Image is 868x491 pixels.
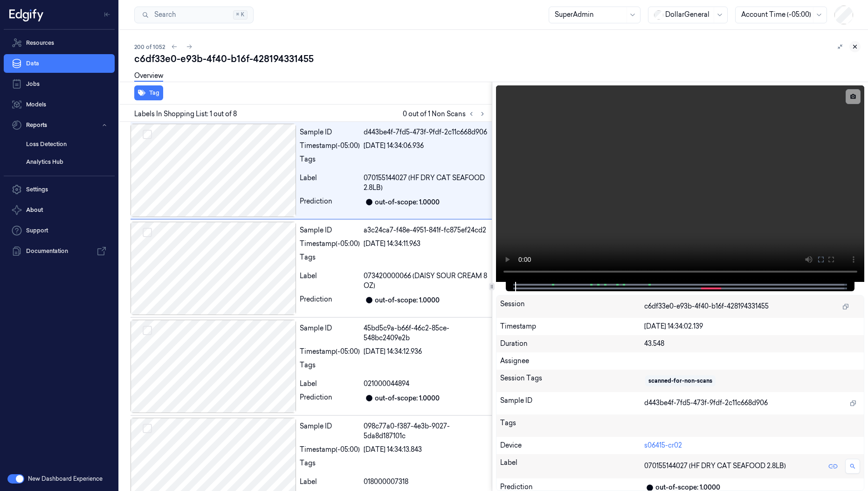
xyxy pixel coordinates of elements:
div: scanned-for-non-scans [648,377,712,385]
button: Select row [143,326,152,335]
a: Loss Detection [19,136,115,152]
span: Search [151,10,176,20]
a: s06415-cr02 [644,441,682,449]
a: Settings [4,180,115,199]
div: Tags [300,253,360,267]
a: Support [4,221,115,240]
div: Duration [500,339,644,349]
div: Prediction [300,393,360,404]
span: 018000007318 [364,477,408,487]
div: Sample ID [300,225,360,235]
button: Select row [143,424,152,433]
a: Jobs [4,75,115,93]
a: Documentation [4,242,115,260]
span: 0 out of 1 Non Scans [403,108,488,119]
div: [DATE] 14:34:02.139 [644,322,861,331]
span: 021000044894 [364,379,409,389]
div: out-of-scope: 1.0000 [375,197,440,207]
a: Resources [4,34,115,52]
div: Label [300,379,360,389]
div: Sample ID [300,421,360,441]
a: Models [4,95,115,114]
button: Reports [4,116,115,134]
div: [DATE] 14:34:06.936 [364,141,488,151]
div: Sample ID [500,396,644,411]
a: Overview [134,71,163,82]
div: Label [300,173,360,193]
div: Timestamp (-05:00) [300,141,360,151]
span: 200 of 1052 [134,43,165,51]
button: Toggle Navigation [100,7,115,22]
span: 073420000066 (DAISY SOUR CREAM 8 OZ) [364,271,488,291]
a: Data [4,54,115,73]
div: Timestamp (-05:00) [300,347,360,357]
span: 070155144027 (HF DRY CAT SEAFOOD 2.8LB) [644,461,786,471]
div: Label [300,477,360,487]
div: Prediction [300,196,360,208]
div: [DATE] 14:34:12.936 [364,347,488,357]
div: out-of-scope: 1.0000 [375,393,440,403]
div: a3c24ca7-f48e-4951-841f-fc875ef24cd2 [364,225,488,235]
span: d443be4f-7fd5-473f-9fdf-2c11c668d906 [644,398,768,408]
button: Tag [134,85,163,100]
div: out-of-scope: 1.0000 [375,295,440,305]
button: Search⌘K [134,7,254,23]
div: Session [500,299,644,314]
div: [DATE] 14:34:13.843 [364,445,488,455]
div: Timestamp (-05:00) [300,445,360,455]
div: d443be4f-7fd5-473f-9fdf-2c11c668d906 [364,127,488,137]
a: Analytics Hub [19,154,115,170]
span: 070155144027 (HF DRY CAT SEAFOOD 2.8LB) [364,173,488,193]
div: Tags [300,458,360,473]
div: c6df33e0-e93b-4f40-b16f-428194331455 [134,52,861,65]
div: [DATE] 14:34:11.963 [364,239,488,249]
div: 098c77a0-f387-4e3b-9027-5da8d187101c [364,421,488,441]
div: Tags [300,154,360,169]
div: Sample ID [300,323,360,343]
button: Select row [143,228,152,237]
div: Sample ID [300,127,360,137]
div: Label [500,458,644,475]
div: Timestamp [500,322,644,331]
div: Device [500,441,644,450]
button: About [4,201,115,219]
div: Label [300,271,360,291]
div: Assignee [500,356,861,366]
div: Session Tags [500,373,644,388]
div: Prediction [300,295,360,306]
div: 43.548 [644,339,861,349]
div: Tags [300,360,360,375]
div: 45bd5c9a-b66f-46c2-85ce-548bc2409e2b [364,323,488,343]
span: Labels In Shopping List: 1 out of 8 [134,109,237,119]
span: c6df33e0-e93b-4f40-b16f-428194331455 [644,302,769,311]
div: Tags [500,418,644,433]
div: Timestamp (-05:00) [300,239,360,249]
button: Select row [143,130,152,139]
